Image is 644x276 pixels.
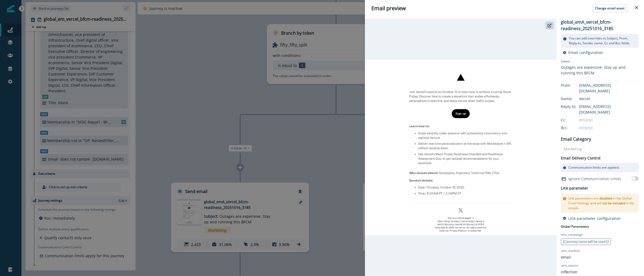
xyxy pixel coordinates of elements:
[568,50,603,55] p: Email configuration
[602,201,625,205] span: not be included
[568,196,636,210] p: Link parameters are in the Global Email Settings and will in the emails.
[561,232,583,237] p: utm_campaign
[561,125,588,130] div: Bcc:
[561,155,601,161] p: Email Delivery Control
[561,104,588,109] div: Reply to:
[563,50,603,55] button: Email configuration
[563,239,609,244] span: {{ Journey name will be used }}
[568,176,621,181] p: Ignore Communication Limits
[561,19,639,32] p: global_emA_vercel_bfcm-readiness_20251016_3185
[599,196,612,201] span: disabled
[579,82,639,94] div: [EMAIL_ADDRESS][DOMAIN_NAME]
[568,165,619,170] p: Communication limits are applied.
[561,248,580,253] p: utm_medium
[579,125,639,130] div: (empty)
[561,263,578,268] p: utm_source
[561,96,588,101] div: Name:
[365,60,557,235] img: email asset unavailable
[579,117,639,123] div: (empty)
[561,59,639,64] p: Subject
[561,64,639,76] div: Outages are expensive. Stay up and running this BFCM
[579,104,639,115] div: [EMAIL_ADDRESS][DOMAIN_NAME]
[561,185,588,192] h2: Link parameter
[595,6,624,10] p: Change email asset
[579,96,639,101] div: Vercel
[561,254,571,260] p: email
[561,117,588,123] div: Cc:
[561,136,591,142] p: Email Category
[563,216,621,221] button: Link parameter configuration
[561,82,588,88] div: From:
[569,36,636,46] p: You can add overrides to Subject, From, Reply-to, Sender name, Cc and Bcc fields
[632,3,641,12] button: Close
[561,269,577,275] p: inflection
[561,223,589,229] p: Global Parameters
[592,4,627,12] button: Change email asset
[371,4,638,12] div: Email preview
[568,216,621,221] p: Link parameter configuration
